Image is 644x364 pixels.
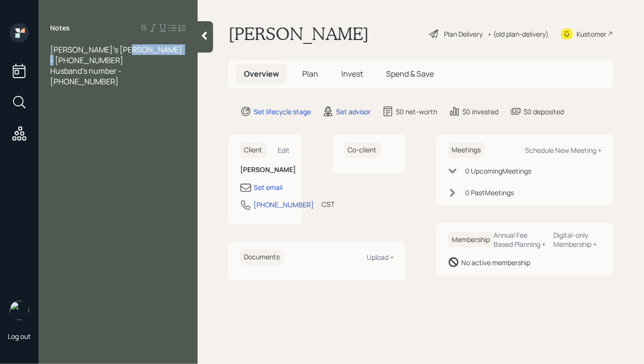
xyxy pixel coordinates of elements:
span: [PERSON_NAME]'s [PERSON_NAME] - [PHONE_NUMBER] [50,44,184,66]
div: 0 Upcoming Meeting s [465,166,531,176]
span: Husband's number - [PHONE_NUMBER] [50,66,123,87]
span: Invest [341,68,363,79]
span: Overview [244,68,279,79]
div: Log out [8,332,31,341]
h6: Client [240,142,266,158]
div: Plan Delivery [444,29,483,39]
div: $0 net-worth [396,107,437,117]
div: Set lifecycle stage [254,107,311,117]
h6: Meetings [448,142,484,158]
h6: [PERSON_NAME] [240,166,290,174]
div: No active membership [461,257,530,268]
h1: [PERSON_NAME] [228,23,369,44]
div: Kustomer [577,29,606,39]
label: Notes [50,23,70,33]
h6: Documents [240,249,283,265]
div: Edit [278,146,290,155]
img: hunter_neumayer.jpg [10,301,29,320]
div: Digital-only Membership + [554,230,602,249]
div: Upload + [367,253,394,262]
span: Spend & Save [386,68,434,79]
h6: Co-client [344,142,381,158]
div: CST [322,199,335,209]
div: Annual Fee Based Planning + [494,230,546,249]
div: • (old plan-delivery) [487,29,549,39]
div: [PHONE_NUMBER] [254,200,314,210]
span: Plan [302,68,318,79]
div: Set advisor [336,107,371,117]
div: $0 deposited [523,107,564,117]
div: 0 Past Meeting s [465,188,514,198]
h6: Membership [448,232,494,248]
div: Schedule New Meeting + [525,146,602,155]
div: $0 invested [462,107,498,117]
div: Set email [254,182,282,192]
